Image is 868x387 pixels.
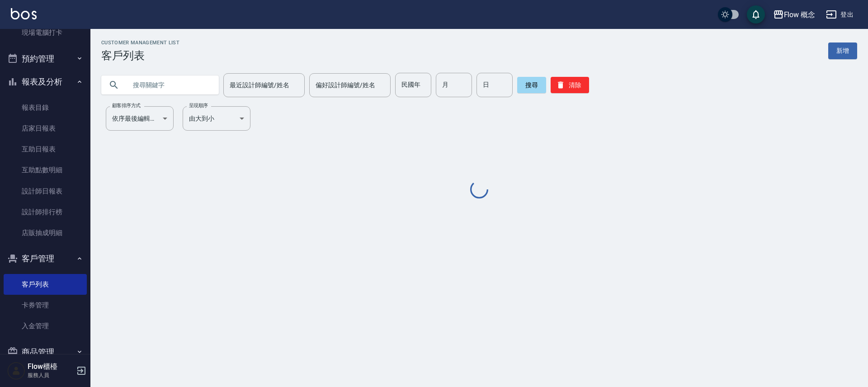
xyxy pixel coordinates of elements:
[189,102,208,109] label: 呈現順序
[4,118,87,139] a: 店家日報表
[4,160,87,180] a: 互助點數明細
[4,97,87,118] a: 報表目錄
[4,70,87,94] button: 報表及分析
[7,362,25,380] img: Person
[28,371,74,379] p: 服務人員
[747,5,765,24] button: save
[4,202,87,222] a: 設計師排行榜
[11,8,37,19] img: Logo
[784,9,816,20] div: Flow 概念
[517,77,546,93] button: 搜尋
[822,6,857,23] button: 登出
[4,340,87,364] button: 商品管理
[101,49,179,62] h3: 客戶列表
[4,139,87,160] a: 互助日報表
[4,274,87,295] a: 客戶列表
[828,42,857,59] a: 新增
[28,362,74,371] h5: Flow櫃檯
[183,106,250,131] div: 由大到小
[4,47,87,71] button: 預約管理
[551,77,589,93] button: 清除
[4,181,87,202] a: 設計師日報表
[769,5,819,24] button: Flow 概念
[112,102,141,109] label: 顧客排序方式
[4,222,87,243] a: 店販抽成明細
[101,40,179,46] h2: Customer Management List
[4,295,87,316] a: 卡券管理
[106,106,174,131] div: 依序最後編輯時間
[4,316,87,336] a: 入金管理
[4,22,87,43] a: 現場電腦打卡
[127,73,212,97] input: 搜尋關鍵字
[4,247,87,270] button: 客戶管理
